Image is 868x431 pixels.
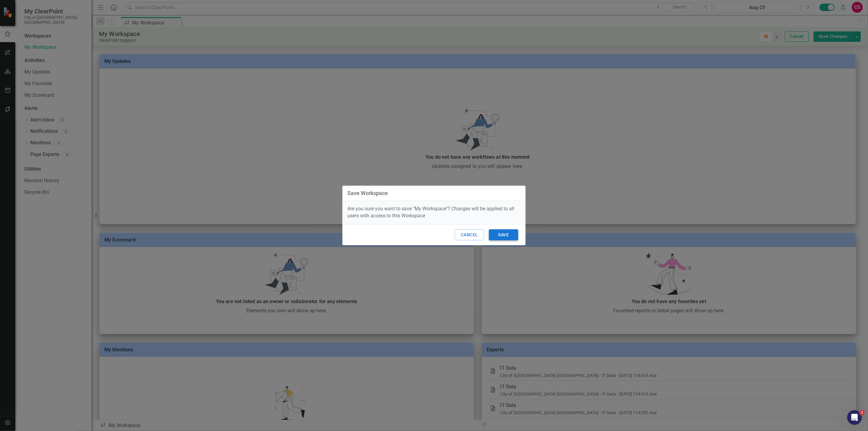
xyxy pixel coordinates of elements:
div: Save Workspace [347,189,388,197]
iframe: Intercom live chat [847,410,862,425]
span: 2 [860,410,865,415]
button: Save [489,229,518,241]
div: Are you sure you want to save "My Workspace"? Changes will be applied to all users with access to... [347,205,521,219]
button: Cancel [455,229,484,241]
